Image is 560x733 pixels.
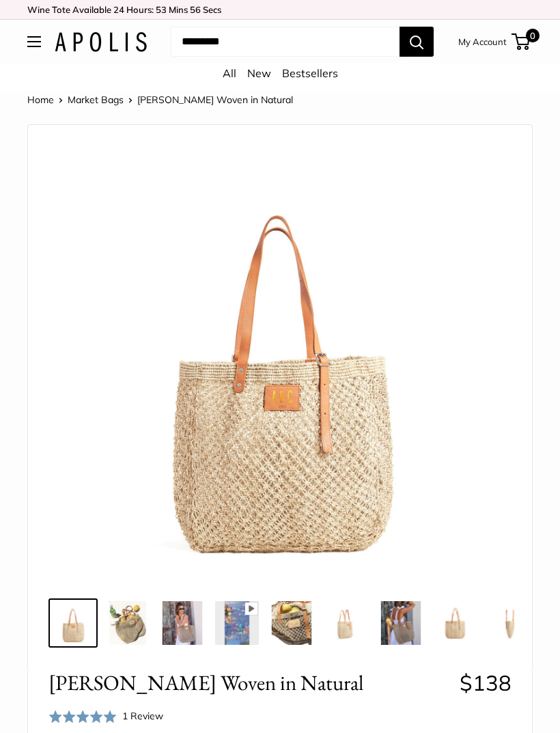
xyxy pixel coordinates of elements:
[526,29,540,42] span: 0
[106,601,150,645] img: Mercado Woven in Natural
[122,710,163,722] span: 1 Review
[171,27,400,57] input: Search...
[270,601,313,645] img: Mercado Woven in Natural
[55,32,147,52] img: Apolis
[48,670,449,695] span: [PERSON_NAME] Woven in Natural
[486,598,535,648] a: Mercado Woven in Natural
[513,33,530,50] a: 0
[160,601,204,645] img: Mercado Woven in Natural
[431,598,480,648] a: Mercado Woven in Natural
[27,91,293,109] nav: Breadcrumb
[460,669,512,696] span: $138
[156,4,167,15] span: 53
[434,601,477,645] img: Mercado Woven in Natural
[51,601,95,645] img: Mercado Woven in Natural
[212,598,262,648] a: Mercado Woven in Natural
[223,66,236,80] a: All
[103,598,152,648] a: Mercado Woven in Natural
[458,33,507,50] a: My Account
[27,36,41,47] button: Open menu
[137,94,293,106] span: [PERSON_NAME] Woven in Natural
[282,66,338,80] a: Bestsellers
[379,601,423,645] img: Mercado Woven in Natural
[215,601,259,645] img: Mercado Woven in Natural
[324,601,368,645] img: Mercado Woven in Natural
[68,94,124,106] a: Market Bags
[48,598,98,648] a: Mercado Woven in Natural
[27,94,54,106] a: Home
[169,4,188,15] span: Mins
[400,27,434,57] button: Search
[488,601,532,645] img: Mercado Woven in Natural
[247,66,271,80] a: New
[376,598,425,648] a: Mercado Woven in Natural
[267,598,316,648] a: Mercado Woven in Natural
[190,4,201,15] span: 56
[158,598,207,648] a: Mercado Woven in Natural
[322,598,371,648] a: Mercado Woven in Natural
[203,4,221,15] span: Secs
[59,139,501,581] img: Mercado Woven in Natural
